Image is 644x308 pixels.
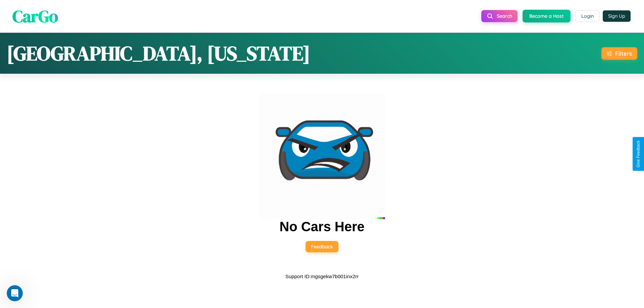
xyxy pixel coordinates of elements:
span: CarGo [12,4,58,27]
h1: [GEOGRAPHIC_DATA], [US_STATE] [7,40,310,67]
span: Search [497,13,512,19]
button: Login [576,10,599,22]
p: Support ID: mgsgekw7b001inx2rr [285,272,359,281]
div: Give Feedback [636,140,641,168]
h2: No Cars Here [279,219,364,234]
button: Filters [601,47,637,60]
button: Feedback [306,241,338,252]
button: Become a Host [523,10,571,22]
iframe: Intercom live chat [7,285,23,301]
img: car [259,93,385,219]
button: Search [481,10,518,22]
div: Filters [615,50,632,57]
button: Sign Up [603,10,631,22]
